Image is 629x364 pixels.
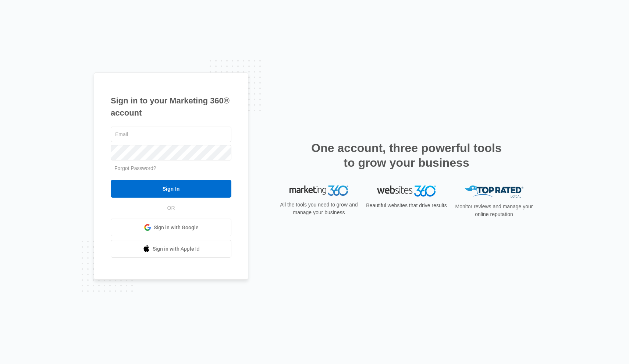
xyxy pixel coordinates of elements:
p: Monitor reviews and manage your online reputation [453,203,535,218]
h2: One account, three powerful tools to grow your business [309,141,504,170]
span: Sign in with Google [154,224,199,232]
p: All the tools you need to grow and manage your business [278,201,360,216]
input: Email [111,127,231,142]
span: OR [162,204,180,212]
img: Marketing 360 [289,185,348,196]
img: Websites 360 [377,185,436,196]
a: Sign in with Apple Id [111,240,231,258]
span: Sign in with Apple Id [153,245,200,253]
input: Sign In [111,180,231,198]
a: Sign in with Google [111,219,231,236]
h1: Sign in to your Marketing 360® account [111,95,231,119]
img: Top Rated Local [465,185,523,198]
a: Forgot Password? [114,165,156,171]
p: Beautiful websites that drive results [365,202,448,209]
